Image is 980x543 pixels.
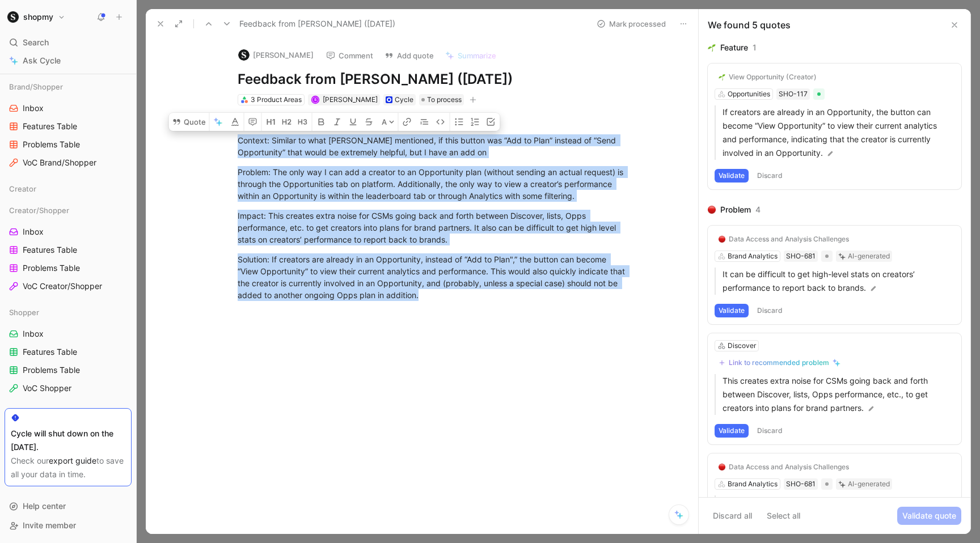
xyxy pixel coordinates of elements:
[11,454,125,481] div: Check our to save all your data in time.
[708,507,757,525] button: Discard all
[238,210,630,245] div: Impact: This creates extra noise for CSMs going back and forth between Discover, lists, Opps perf...
[9,81,63,92] span: Brand/Shopper
[251,94,302,105] div: 3 Product Areas
[715,70,821,84] button: 🌱View Opportunity (Creator)
[378,113,398,131] button: A
[5,78,132,171] div: Brand/ShopperInboxFeatures TableProblems TableVoC Brand/Shopper
[23,12,53,22] h1: shopmy
[708,206,716,214] img: 🔴
[23,383,71,394] span: VoC Shopper
[23,328,44,340] span: Inbox
[9,183,36,194] span: Creator
[5,34,132,51] div: Search
[715,460,853,474] button: 🔴Data Access and Analysis Challenges
[869,285,877,292] img: pen.svg
[720,203,751,217] div: Problem
[5,100,132,117] a: Inbox
[23,520,76,530] span: Invite member
[708,44,716,52] img: 🌱
[23,157,96,168] span: VoC Brand/Shopper
[23,262,80,274] span: Problems Table
[312,97,318,103] div: S
[762,507,805,525] button: Select all
[723,105,954,160] p: If creators are already in an Opportunity, the button can become “View Opportunity” to view their...
[11,427,125,454] div: Cycle will shut down on the [DATE].
[5,9,68,25] button: shopmyshopmy
[458,50,496,61] span: Summarize
[715,424,749,438] button: Validate
[23,226,44,237] span: Inbox
[729,73,817,82] div: View Opportunity (Creator)
[723,268,954,295] p: It can be difficult to get high-level stats on creators’ performance to report back to brands.
[5,362,132,379] a: Problems Table
[5,223,132,240] a: Inbox
[427,94,462,105] span: To process
[238,49,250,61] img: logo
[23,54,61,67] span: Ask Cycle
[719,464,725,470] img: 🔴
[720,41,748,54] div: Feature
[897,507,961,525] button: Validate quote
[238,134,630,158] div: Context: Similar to what [PERSON_NAME] mentioned, if this button was “Add to Plan” instead of “Se...
[23,36,49,49] span: Search
[753,41,757,54] div: 1
[715,232,853,246] button: 🔴Data Access and Analysis Challenges
[5,136,132,153] a: Problems Table
[867,405,875,413] img: pen.svg
[708,18,791,32] div: We found 5 quotes
[5,498,132,515] div: Help center
[238,253,630,301] div: Solution: If creators are already in an Opportunity, instead of “Add to Plan",” the button can be...
[7,11,19,23] img: shopmy
[5,202,132,219] div: Creator/Shopper
[729,358,829,367] div: Link to recommended problem
[23,281,102,292] span: VoC Creator/Shopper
[5,180,132,201] div: Creator
[23,364,80,376] span: Problems Table
[5,118,132,135] a: Features Table
[5,202,132,295] div: Creator/ShopperInboxFeatures TableProblems TableVoC Creator/Shopper
[5,180,132,197] div: Creator
[239,17,395,31] span: Feedback from [PERSON_NAME] ([DATE])
[238,70,630,88] h1: Feedback from [PERSON_NAME] ([DATE])
[23,346,77,358] span: Features Table
[5,517,132,534] div: Invite member
[23,244,77,256] span: Features Table
[23,139,80,150] span: Problems Table
[5,325,132,342] a: Inbox
[321,48,378,63] button: Comment
[729,463,849,472] div: Data Access and Analysis Challenges
[395,94,413,105] div: Cycle
[9,205,69,216] span: Creator/Shopper
[323,95,378,104] span: [PERSON_NAME]
[723,495,954,536] p: The only way to view a creator’s performance within an Opportunity is within the leaderboard tab ...
[753,424,787,438] button: Discard
[5,260,132,277] a: Problems Table
[592,16,671,32] button: Mark processed
[238,166,630,202] div: Problem: The only way I can add a creator to an Opportunity plan (without sending an actual reque...
[715,304,749,317] button: Validate
[49,456,96,465] a: export guide
[755,203,761,217] div: 4
[715,169,749,183] button: Validate
[233,46,319,63] button: logo[PERSON_NAME]
[826,150,834,158] img: pen.svg
[9,307,39,318] span: Shopper
[23,103,44,114] span: Inbox
[5,304,132,321] div: Shopper
[5,380,132,397] a: VoC Shopper
[5,154,132,171] a: VoC Brand/Shopper
[715,356,844,370] button: Link to recommended problem
[5,241,132,258] a: Features Table
[419,94,464,105] div: To process
[5,78,132,95] div: Brand/Shopper
[440,48,501,63] button: Summarize
[729,235,849,244] div: Data Access and Analysis Challenges
[5,304,132,397] div: ShopperInboxFeatures TableProblems TableVoC Shopper
[723,374,954,415] p: This creates extra noise for CSMs going back and forth between Discover, lists, Opps performance,...
[753,304,787,317] button: Discard
[5,343,132,360] a: Features Table
[23,501,66,511] span: Help center
[5,52,132,69] a: Ask Cycle
[23,121,77,132] span: Features Table
[379,48,439,63] button: Add quote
